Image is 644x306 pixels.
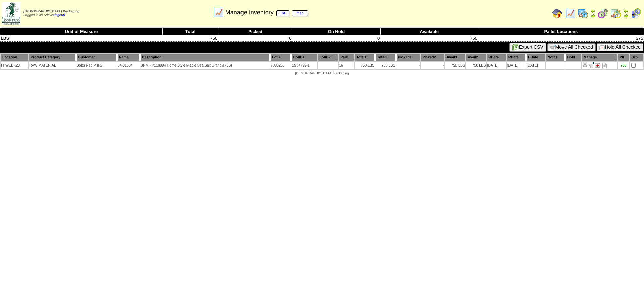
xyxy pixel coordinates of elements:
a: list [276,10,289,16]
td: 16 [339,62,354,69]
td: S934799-1 [291,62,317,69]
th: Location [1,54,28,61]
span: [DEMOGRAPHIC_DATA] Packaging [23,10,79,13]
img: calendarcustomer.gif [631,8,641,19]
th: Pal# [339,54,354,61]
th: On Hold [292,28,380,35]
th: PDate [507,54,526,61]
td: 7003256 [270,62,291,69]
img: line_graph.gif [213,7,224,18]
th: Customer [76,54,117,61]
img: calendarinout.gif [610,8,621,19]
img: excel.gif [512,44,519,51]
img: cart.gif [550,45,555,50]
th: Notes [546,54,565,61]
td: 04-01584 [117,62,140,69]
th: Lot # [270,54,291,61]
td: - [396,62,420,69]
td: - [421,62,444,69]
td: 750 LBS [445,62,465,69]
img: Manage Hold [595,62,600,68]
td: Bobs Red Mill GF [76,62,117,69]
td: 750 LBS [355,62,375,69]
td: RAW MATERIAL [29,62,76,69]
td: 0 [292,35,380,42]
img: Move [589,62,594,68]
th: Name [117,54,140,61]
th: Picked [218,28,292,35]
td: FFWEEK23 [1,62,28,69]
th: Total1 [355,54,375,61]
span: [DEMOGRAPHIC_DATA] Packaging [295,72,349,75]
a: map [292,10,308,16]
img: line_graph.gif [565,8,576,19]
th: EDate [526,54,545,61]
td: [DATE] [526,62,545,69]
img: zoroco-logo-small.webp [2,2,20,25]
th: Manage [582,54,617,61]
th: Picked1 [396,54,420,61]
td: 750 [380,35,478,42]
th: Picked2 [421,54,444,61]
button: Move All Checked [547,43,596,51]
th: Avail2 [466,54,486,61]
td: [DATE] [487,62,506,69]
i: Note [602,63,607,68]
th: Pallet Locations [478,28,644,35]
th: Avail1 [445,54,465,61]
th: Plt [618,54,629,61]
img: Adjust [582,62,588,68]
td: BRM - P110994 Home Style Maple Sea Salt Granola (LB) [140,62,270,69]
th: Available [380,28,478,35]
th: Grp [630,54,643,61]
img: arrowright.gif [590,13,596,19]
img: arrowright.gif [623,13,629,19]
th: Product Category [29,54,76,61]
th: Hold [565,54,581,61]
th: Total2 [375,54,395,61]
img: hold.gif [599,45,605,50]
th: Total [163,28,218,35]
td: 0 [218,35,292,42]
th: LotID2 [318,54,338,61]
span: Manage Inventory [225,9,308,16]
th: Description [140,54,270,61]
img: arrowleft.gif [623,8,629,13]
th: RDate [487,54,506,61]
img: calendarblend.gif [598,8,608,19]
th: Unit of Measure [0,28,163,35]
th: LotID1 [291,54,317,61]
div: 750 [618,63,629,68]
img: calendarprod.gif [578,8,588,19]
td: LBS [0,35,163,42]
button: Hold All Checked [597,43,643,51]
img: arrowleft.gif [590,8,596,13]
td: 750 LBS [375,62,395,69]
span: Logged in as Sdavis [23,10,79,17]
img: home.gif [552,8,563,19]
td: 750 LBS [466,62,486,69]
td: 750 [163,35,218,42]
a: (logout) [54,13,65,17]
td: [DATE] [507,62,526,69]
td: 375 [478,35,644,42]
button: Export CSV [509,43,546,52]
